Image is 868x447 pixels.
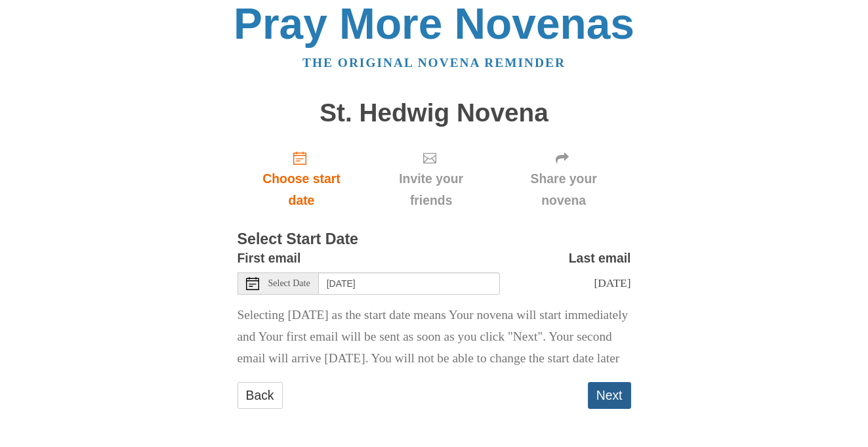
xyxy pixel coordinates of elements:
[497,140,631,218] div: Click "Next" to confirm your start date first.
[238,305,631,370] p: Selecting [DATE] as the start date means Your novena will start immediately and Your first email ...
[238,247,301,269] label: First email
[238,382,283,409] a: Back
[238,231,631,248] h3: Select Start Date
[379,168,483,211] span: Invite your friends
[569,247,631,269] label: Last email
[238,140,366,218] a: Choose start date
[238,99,631,127] h1: St. Hedwig Novena
[588,382,631,409] button: Next
[319,272,500,295] input: Use the arrow keys to pick a date
[365,140,496,218] div: Click "Next" to confirm your start date first.
[251,168,353,211] span: Choose start date
[302,56,566,70] a: The original novena reminder
[594,276,630,289] span: [DATE]
[268,279,310,288] span: Select Date
[510,168,618,211] span: Share your novena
